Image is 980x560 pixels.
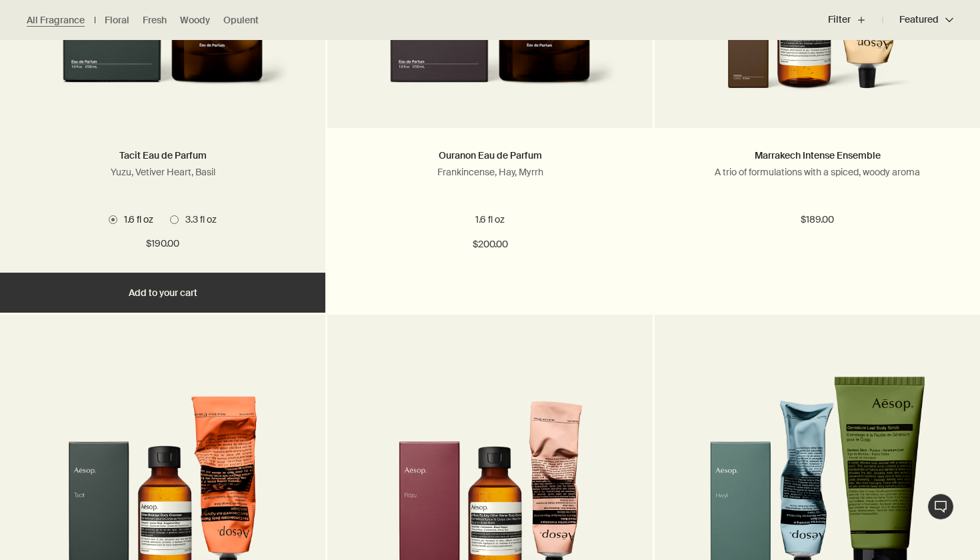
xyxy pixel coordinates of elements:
[473,237,508,253] span: $200.00
[223,14,259,27] a: Opulent
[439,149,542,161] a: Ouranon Eau de Parfum
[347,166,633,178] p: Frankincense, Hay, Myrrh
[105,14,129,27] a: Floral
[883,4,953,36] button: Featured
[146,236,179,252] span: $190.00
[180,14,210,27] a: Woody
[119,149,207,161] a: Tacit Eau de Parfum
[143,14,167,27] a: Fresh
[755,149,881,161] a: Marrakech Intense Ensemble
[675,166,960,178] p: A trio of formulations with a spiced, woody aroma
[117,213,153,225] span: 1.6 fl oz
[20,166,305,178] p: Yuzu, Vetiver Heart, Basil
[27,14,85,27] a: All Fragrance
[927,493,954,520] button: Live Assistance
[828,4,883,36] button: Filter
[801,212,834,228] span: $189.00
[179,213,217,225] span: 3.3 fl oz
